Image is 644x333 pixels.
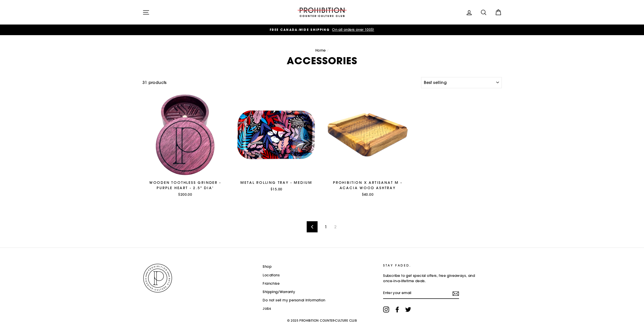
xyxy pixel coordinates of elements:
[297,8,347,17] img: PROHIBITION COUNTER-CULTURE CLUB
[234,187,319,192] div: $15.00
[263,288,295,296] a: Shipping/Warranty
[383,263,483,268] p: STAY FADED.
[263,272,280,279] a: Locations
[383,288,459,299] input: Enter your email
[331,223,340,231] span: 2
[383,273,483,284] p: Subscribe to get special offers, free giveaways, and once-in-a-lifetime deals.
[322,223,330,231] a: 1
[144,27,501,33] a: FREE CANADA-WIDE SHIPPING On all orders over 100$!
[234,92,319,193] a: METAL ROLLING TRAY - MEDIUM$15.00
[142,48,502,53] nav: breadcrumbs
[325,192,411,197] div: $40.00
[263,297,325,304] a: Do not sell my personal information
[142,92,228,199] a: WOODEN TOOTHLESS GRINDER - PURPLE HEART - 2.5" DIA'$200.00
[142,316,502,325] p: © 2025 PROHIBITION COUNTER-CULTURE CLUB
[234,180,319,185] div: METAL ROLLING TRAY - MEDIUM
[325,180,411,191] div: PROHIBITION X ARTISANAT M - ACACIA WOOD ASHTRAY
[315,48,326,53] a: Home
[142,192,228,197] div: $200.00
[263,305,271,313] a: Jobs
[331,27,374,32] span: On all orders over 100$!
[142,56,502,65] h1: ACCESSORIES
[142,180,228,191] div: WOODEN TOOTHLESS GRINDER - PURPLE HEART - 2.5" DIA'
[142,79,419,86] div: 31 products
[263,263,272,271] a: Shop
[327,48,329,53] span: /
[270,28,330,32] span: FREE CANADA-WIDE SHIPPING
[263,280,280,287] a: Franchise
[325,92,411,199] a: PROHIBITION X ARTISANAT M - ACACIA WOOD ASHTRAY$40.00
[142,263,173,293] img: PROHIBITION COUNTER-CULTURE CLUB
